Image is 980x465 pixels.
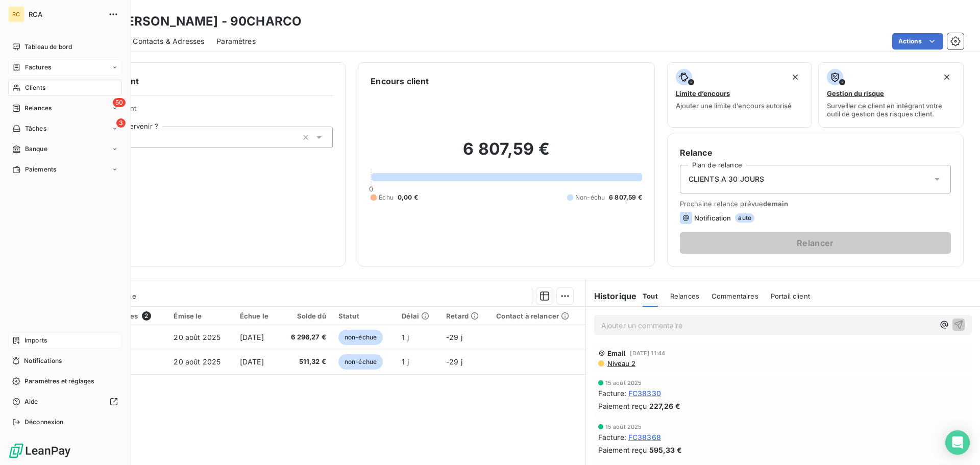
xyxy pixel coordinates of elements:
span: Niveau 2 [606,359,635,368]
a: 3Tâches [8,120,122,137]
span: Relances [24,104,52,113]
a: Imports [8,332,122,349]
img: Logo LeanPay [8,443,71,459]
h3: MC [PERSON_NAME] - 90CHARCO [90,12,302,31]
button: Actions [892,33,943,50]
span: RCA [29,10,102,18]
span: 0,00 € [398,193,418,202]
span: -29 j [446,357,462,366]
div: Émise le [174,312,227,320]
a: Banque [8,141,122,157]
span: Ajouter une limite d’encours autorisé [676,102,792,110]
span: 0 [369,185,373,193]
span: FC38330 [628,388,661,399]
span: auto [735,213,754,223]
span: Propriétés Client [82,104,333,118]
div: Retard [446,312,484,320]
span: 227,26 € [649,401,680,411]
span: Gestion du risque [827,89,884,97]
h6: Relance [680,146,951,159]
div: Échue le [240,312,274,320]
span: Paramètres et réglages [24,377,94,386]
span: Paiement reçu [598,445,647,455]
span: -29 j [446,333,462,341]
span: 6 807,59 € [609,193,642,202]
span: 511,32 € [285,357,326,367]
div: RC [8,6,24,22]
div: Délai [402,312,434,320]
a: Tableau de bord [8,39,122,55]
span: Tâches [25,124,46,133]
span: 1 j [402,357,408,366]
span: 2 [142,311,151,321]
span: 15 août 2025 [605,424,642,430]
span: 6 296,27 € [285,332,326,342]
span: Email [607,349,626,357]
span: Échu [379,193,394,202]
span: Limite d’encours [676,89,730,97]
div: Statut [338,312,389,320]
span: 1 j [402,333,408,341]
a: 50Relances [8,100,122,116]
span: Paiement reçu [598,401,647,411]
span: 20 août 2025 [174,357,220,366]
button: Gestion du risqueSurveiller ce client en intégrant votre outil de gestion des risques client. [818,62,964,128]
span: [DATE] 11:44 [630,350,665,356]
div: Contact à relancer [496,312,579,320]
span: non-échue [338,354,383,370]
span: Relances [670,292,699,300]
button: Limite d’encoursAjouter une limite d’encours autorisé [667,62,813,128]
span: Contacts & Adresses [133,36,204,46]
button: Relancer [680,232,951,254]
span: Prochaine relance prévue [680,200,951,208]
span: Clients [25,83,45,92]
span: Imports [24,336,47,345]
span: Notifications [24,356,62,365]
span: [DATE] [240,357,264,366]
span: Aide [24,397,38,406]
span: Surveiller ce client en intégrant votre outil de gestion des risques client. [827,102,955,118]
h6: Historique [586,290,637,302]
span: Portail client [771,292,810,300]
h6: Encours client [371,75,429,87]
span: Tout [643,292,658,300]
span: Notification [694,214,731,222]
span: Paramètres [216,36,256,46]
span: FC38368 [628,432,661,443]
span: 15 août 2025 [605,380,642,386]
span: [DATE] [240,333,264,341]
span: Facture : [598,388,626,399]
h2: 6 807,59 € [371,139,642,169]
span: Facture : [598,432,626,443]
span: Banque [25,144,47,154]
div: Open Intercom Messenger [945,430,970,455]
a: Aide [8,394,122,410]
span: non-échue [338,330,383,345]
span: 20 août 2025 [174,333,220,341]
span: CLIENTS A 30 JOURS [689,174,765,184]
a: Factures [8,59,122,76]
span: 3 [116,118,126,128]
span: Factures [25,63,51,72]
span: Déconnexion [24,418,64,427]
span: Paiements [25,165,56,174]
div: Solde dû [285,312,326,320]
span: demain [763,200,788,208]
span: Non-échu [575,193,605,202]
span: 595,33 € [649,445,682,455]
a: Paramètres et réglages [8,373,122,389]
span: Commentaires [712,292,758,300]
h6: Informations client [62,75,333,87]
span: 50 [113,98,126,107]
a: Paiements [8,161,122,178]
a: Clients [8,80,122,96]
span: Tableau de bord [24,42,72,52]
